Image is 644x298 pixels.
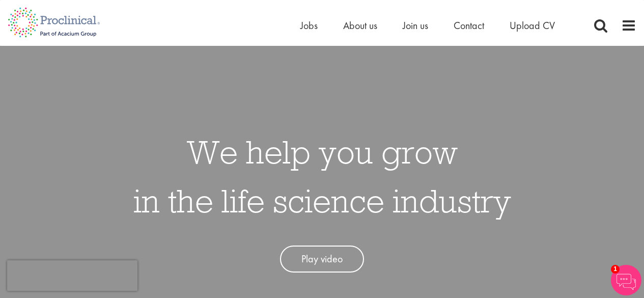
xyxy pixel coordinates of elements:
[133,127,511,225] h1: We help you grow in the life science industry
[280,246,364,273] a: Play video
[343,19,377,32] a: About us
[510,19,555,32] a: Upload CV
[611,265,641,295] img: Chatbot
[611,265,620,274] span: 1
[454,19,484,32] a: Contact
[403,19,428,32] a: Join us
[300,19,318,32] a: Jobs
